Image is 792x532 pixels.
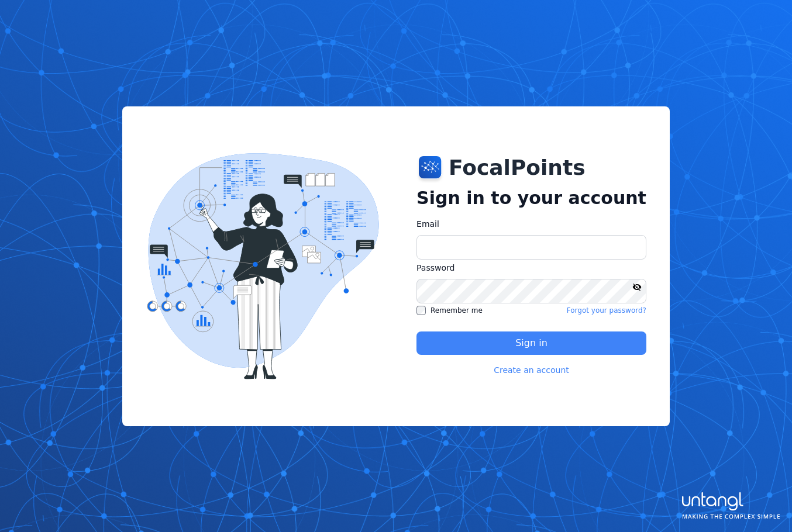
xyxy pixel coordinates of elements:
[449,156,586,179] h1: FocalPoints
[416,306,483,315] label: Remember me
[567,306,646,315] a: Forgot your password?
[494,364,569,376] a: Create an account
[416,188,646,209] h2: Sign in to your account
[416,331,646,355] button: Sign in
[416,262,646,274] label: Password
[416,306,426,315] input: Remember me
[416,218,646,230] label: Email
